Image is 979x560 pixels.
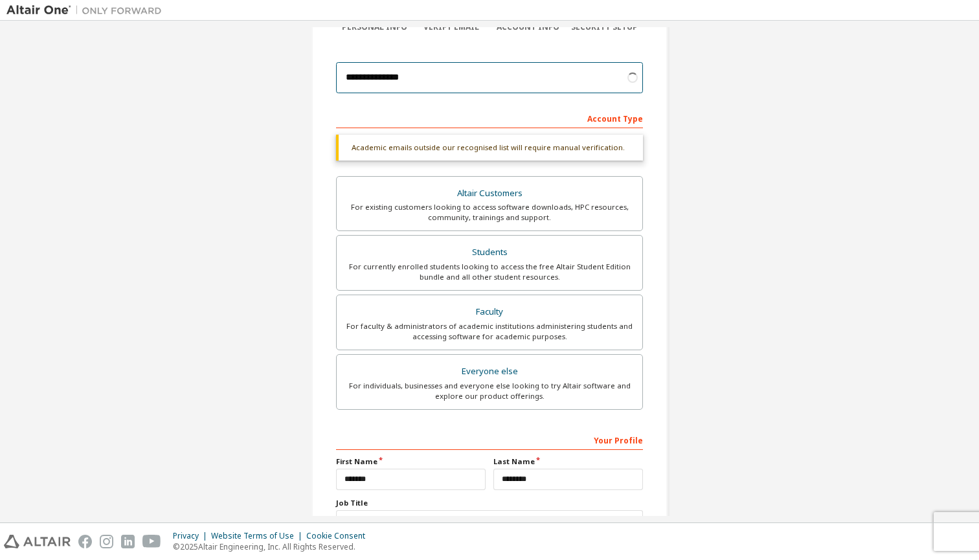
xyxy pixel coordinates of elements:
img: facebook.svg [78,535,92,548]
img: linkedin.svg [121,535,135,548]
div: Website Terms of Use [211,531,306,541]
div: Academic emails outside our recognised list will require manual verification. [336,135,643,161]
div: Personal Info [336,22,413,32]
div: Account Info [489,22,567,32]
div: For currently enrolled students looking to access the free Altair Student Edition bundle and all ... [344,262,635,282]
div: Your Profile [336,429,643,450]
div: Cookie Consent [306,531,373,541]
div: Faculty [344,303,635,321]
div: Privacy [173,531,211,541]
div: For faculty & administrators of academic institutions administering students and accessing softwa... [344,321,635,342]
div: Altair Customers [344,185,635,203]
div: Account Type [336,107,643,128]
img: Altair One [6,4,168,17]
label: Last Name [493,456,643,467]
img: instagram.svg [100,535,113,548]
div: Everyone else [344,363,635,381]
div: Verify Email [413,22,490,32]
div: Students [344,243,635,262]
div: For individuals, businesses and everyone else looking to try Altair software and explore our prod... [344,381,635,401]
div: For existing customers looking to access software downloads, HPC resources, community, trainings ... [344,202,635,223]
img: altair_logo.svg [4,535,71,548]
p: © 2025 Altair Engineering, Inc. All Rights Reserved. [173,541,373,552]
label: First Name [336,456,486,467]
div: Security Setup [567,22,644,32]
img: youtube.svg [142,535,161,548]
label: Job Title [336,498,643,508]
